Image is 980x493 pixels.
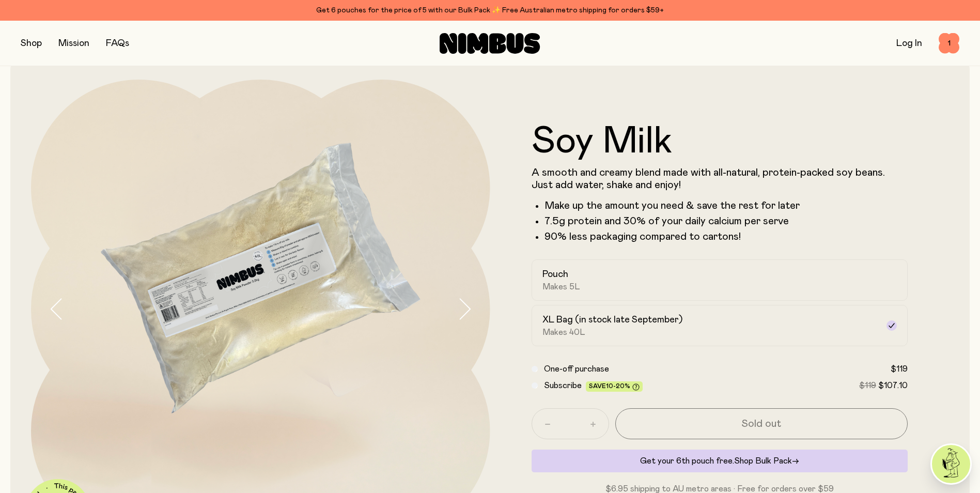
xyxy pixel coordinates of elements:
span: 10-20% [606,383,630,389]
span: $107.10 [878,381,908,390]
a: FAQs [106,39,129,48]
button: 1 [939,33,959,54]
div: Get your 6th pouch free. [532,450,908,472]
img: agent [932,445,970,483]
span: Sold out [741,417,781,431]
a: Log In [896,39,922,48]
span: Makes 40L [542,327,585,337]
span: One-off purchase [544,365,609,373]
p: A smooth and creamy blend made with all-natural, protein-packed soy beans. Just add water, shake ... [532,166,908,191]
a: Shop Bulk Pack→ [734,457,799,465]
span: $119 [891,365,908,373]
a: Mission [58,39,89,48]
span: Makes 5L [542,282,580,292]
span: Subscribe [544,381,582,390]
div: Get 6 pouches for the price of 5 with our Bulk Pack ✨ Free Australian metro shipping for orders $59+ [21,4,959,17]
h2: Pouch [542,268,568,281]
li: 7.5g protein and 30% of your daily calcium per serve [545,215,908,227]
li: Make up the amount you need & save the rest for later [545,199,908,212]
span: Shop Bulk Pack [734,457,792,465]
span: $119 [859,381,876,390]
span: Save [589,383,640,391]
h2: XL Bag (in stock late September) [542,314,682,326]
p: 90% less packaging compared to cartons! [545,230,908,243]
h1: Soy Milk [532,123,908,160]
button: Sold out [615,408,908,439]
